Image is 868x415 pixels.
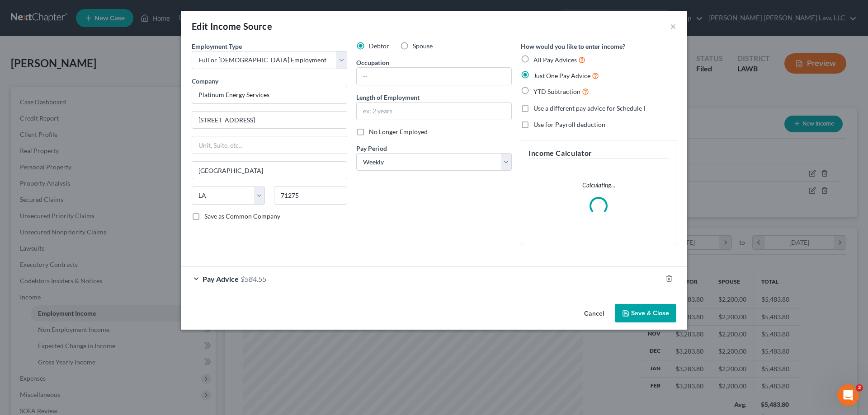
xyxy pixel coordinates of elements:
[533,72,590,79] span: Just One Pay Advice
[837,384,859,406] iframe: Intercom live chat
[533,104,645,112] span: Use a different pay advice for Schedule I
[533,56,577,64] span: All Pay Advices
[528,181,669,190] p: Calculating...
[357,68,511,85] input: --
[615,304,676,323] button: Save & Close
[369,42,389,50] span: Debtor
[204,212,280,220] span: Save as Common Company
[192,112,347,129] input: Enter address...
[856,384,863,392] span: 2
[369,128,428,135] span: No Longer Employed
[192,162,347,179] input: Enter city...
[192,20,272,33] div: Edit Income Source
[192,136,347,154] input: Unit, Suite, etc...
[241,275,266,283] span: $584.55
[274,187,347,205] input: Enter zip...
[528,148,669,159] h5: Income Calculator
[521,42,625,51] label: How would you like to enter income?
[357,103,511,120] input: ex: 2 years
[192,77,218,85] span: Company
[533,88,580,95] span: YTD Subtraction
[356,93,420,102] label: Length of Employment
[192,86,347,104] input: Search company by name...
[192,42,242,50] span: Employment Type
[670,21,676,32] button: ×
[203,275,239,283] span: Pay Advice
[356,58,389,67] label: Occupation
[577,305,611,323] button: Cancel
[356,145,387,152] span: Pay Period
[413,42,433,50] span: Spouse
[533,121,605,128] span: Use for Payroll deduction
